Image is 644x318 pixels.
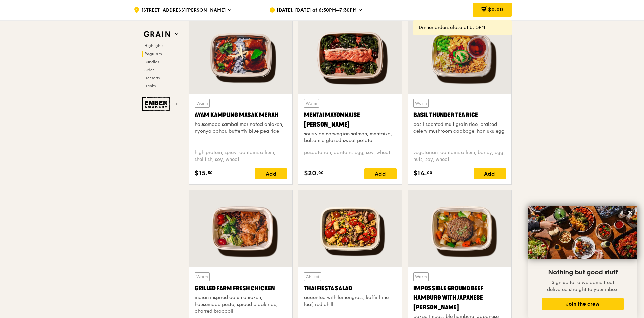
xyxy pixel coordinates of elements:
div: Thai Fiesta Salad [304,284,396,293]
div: Warm [413,99,429,108]
div: vegetarian, contains allium, barley, egg, nuts, soy, wheat [413,149,506,163]
span: $14. [413,168,427,178]
div: Warm [195,272,210,281]
div: high protein, spicy, contains allium, shellfish, soy, wheat [195,149,287,163]
span: Highlights [144,43,163,48]
div: Basil Thunder Tea Rice [413,110,506,120]
span: [DATE], [DATE] at 6:30PM–7:30PM [277,7,357,14]
div: Warm [195,99,210,108]
img: Grain web logo [142,28,172,40]
div: Add [474,168,506,179]
div: Ayam Kampung Masak Merah [195,110,287,120]
div: pescatarian, contains egg, soy, wheat [304,149,396,163]
div: Chilled [304,272,321,281]
img: DSC07876-Edit02-Large.jpeg [528,206,637,259]
span: $15. [195,168,208,178]
span: Sign up for a welcome treat delivered straight to your inbox. [547,280,619,292]
span: [STREET_ADDRESS][PERSON_NAME] [141,7,226,14]
span: $0.00 [488,6,503,13]
div: Warm [304,99,319,108]
span: 50 [208,170,213,175]
div: Warm [413,272,429,281]
div: Add [364,168,397,179]
span: Nothing but good stuff [548,268,618,276]
div: Mentai Mayonnaise [PERSON_NAME] [304,110,396,129]
div: indian inspired cajun chicken, housemade pesto, spiced black rice, charred broccoli [195,294,287,315]
div: Add [255,168,287,179]
span: Bundles [144,60,159,64]
span: Sides [144,68,154,72]
div: basil scented multigrain rice, braised celery mushroom cabbage, hanjuku egg [413,121,506,135]
div: sous vide norwegian salmon, mentaiko, balsamic glazed sweet potato [304,131,396,144]
img: Ember Smokery web logo [142,97,172,111]
div: Impossible Ground Beef Hamburg with Japanese [PERSON_NAME] [413,284,506,312]
div: Dinner orders close at 6:15PM [419,24,506,31]
span: 00 [318,170,324,175]
span: Drinks [144,84,156,89]
div: accented with lemongrass, kaffir lime leaf, red chilli [304,294,396,308]
span: 00 [427,170,432,175]
span: Desserts [144,76,160,80]
div: Grilled Farm Fresh Chicken [195,284,287,293]
button: Join the crew [542,298,624,310]
span: $20. [304,168,318,178]
button: Close [625,207,636,218]
span: Regulars [144,51,162,56]
div: housemade sambal marinated chicken, nyonya achar, butterfly blue pea rice [195,121,287,135]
